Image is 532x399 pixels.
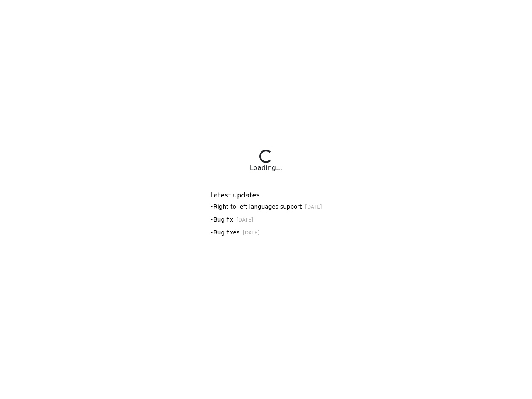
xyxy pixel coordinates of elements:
[250,163,282,173] div: Loading...
[305,204,322,210] small: [DATE]
[210,202,322,211] div: • Right-to-left languages support
[210,215,322,224] div: • Bug fix
[243,230,259,236] small: [DATE]
[236,217,253,223] small: [DATE]
[210,191,322,199] h6: Latest updates
[210,228,322,237] div: • Bug fixes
